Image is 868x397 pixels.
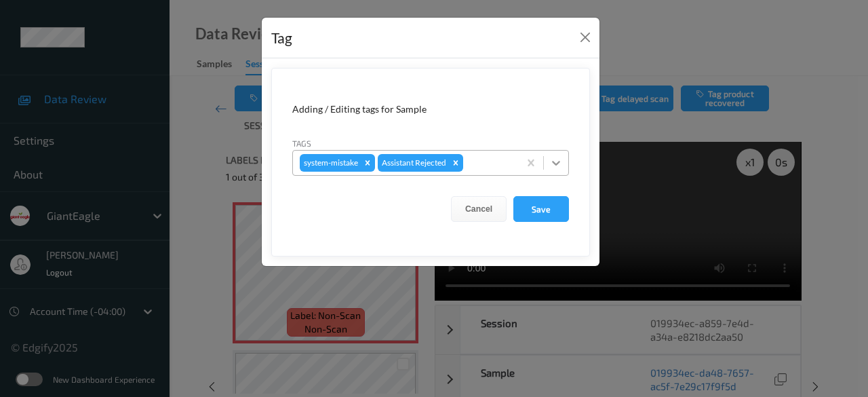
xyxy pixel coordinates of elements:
[451,196,507,222] button: Cancel
[300,154,360,172] div: system-mistake
[576,28,595,47] button: Close
[360,154,375,172] div: Remove system-mistake
[513,196,569,222] button: Save
[292,102,569,116] div: Adding / Editing tags for Sample
[378,154,448,172] div: Assistant Rejected
[292,137,311,149] label: Tags
[271,27,292,49] div: Tag
[448,154,463,172] div: Remove Assistant Rejected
